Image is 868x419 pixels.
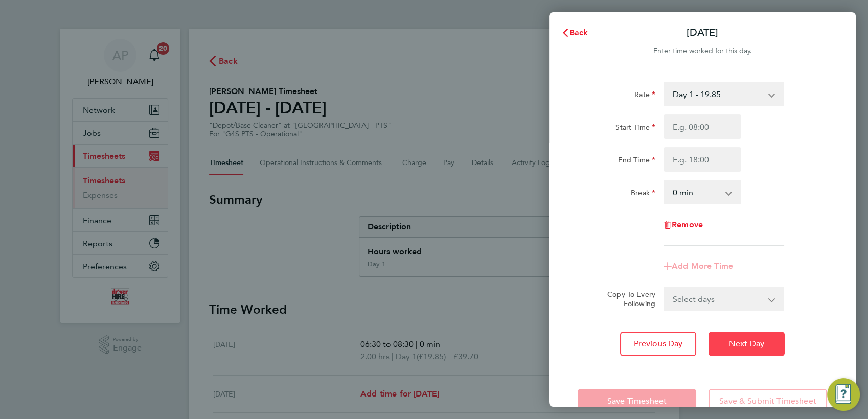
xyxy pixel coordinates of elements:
label: Rate [634,90,655,102]
span: Previous Day [634,339,683,349]
p: [DATE] [687,26,718,40]
button: Previous Day [620,332,696,356]
span: Back [569,28,588,37]
div: Enter time worked for this day. [549,45,856,57]
span: Remove [672,220,703,229]
button: Remove [664,221,703,229]
label: Start Time [615,123,655,135]
label: End Time [618,155,655,168]
input: E.g. 08:00 [664,114,741,139]
button: Engage Resource Center [827,378,860,411]
button: Next Day [709,332,785,356]
label: Break [631,188,655,200]
input: E.g. 18:00 [664,147,741,172]
button: Back [551,22,599,43]
span: Next Day [729,339,764,349]
label: Copy To Every Following [599,290,655,308]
